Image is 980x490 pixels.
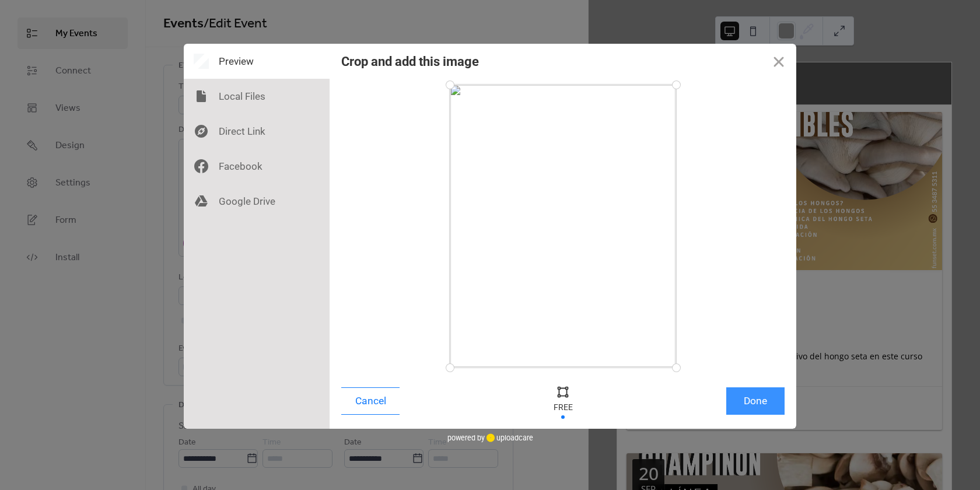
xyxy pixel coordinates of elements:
a: uploadcare [485,433,533,442]
div: Local Files [184,79,330,114]
button: Close [761,44,796,79]
div: Preview [184,44,330,79]
div: Crop and add this image [341,54,479,69]
div: powered by [447,429,533,446]
button: Done [726,387,785,415]
div: Facebook [184,149,330,184]
div: Google Drive [184,184,330,219]
button: Cancel [341,387,400,415]
div: Direct Link [184,114,330,149]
